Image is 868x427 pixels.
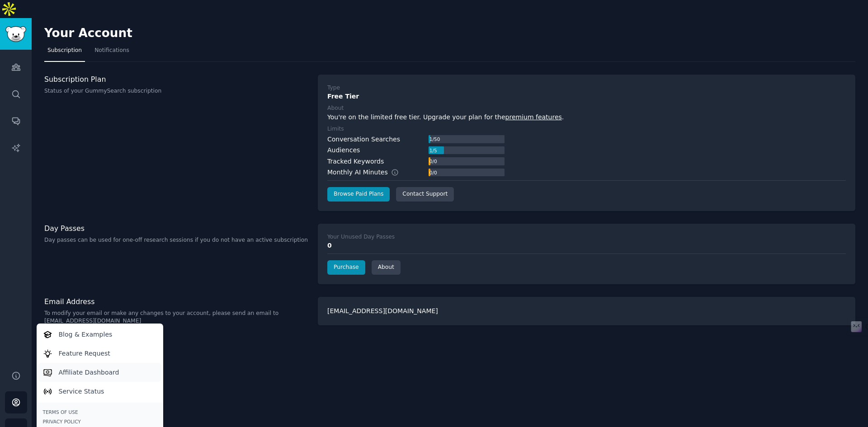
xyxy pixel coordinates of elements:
[38,325,161,344] a: Blog & Examples
[327,241,846,250] div: 0
[396,187,454,202] a: Contact Support
[327,145,360,155] div: Audiences
[372,260,401,275] a: About
[38,382,161,401] a: Service Status
[429,146,438,155] div: 1 / 5
[43,418,157,425] a: Privacy Policy
[38,344,161,363] a: Feature Request
[505,113,562,121] a: premium features
[44,43,85,62] a: Subscription
[5,26,26,42] img: GummySearch logo
[44,236,308,244] p: Day passes can be used for one-off research sessions if you do not have an active subscription
[44,75,308,84] h3: Subscription Plan
[327,125,344,133] div: Limits
[327,157,384,166] div: Tracked Keywords
[47,47,82,55] span: Subscription
[44,26,132,41] h2: Your Account
[44,87,308,95] p: Status of your GummySearch subscription
[59,330,113,339] p: Blog & Examples
[429,157,438,165] div: 0 / 0
[327,84,340,92] div: Type
[44,297,308,306] h3: Email Address
[59,349,110,358] p: Feature Request
[91,43,132,62] a: Notifications
[318,297,855,325] div: [EMAIL_ADDRESS][DOMAIN_NAME]
[327,260,365,275] a: Purchase
[59,387,104,396] p: Service Status
[327,187,390,202] a: Browse Paid Plans
[327,113,846,122] div: You're on the limited free tier. Upgrade your plan for the .
[327,135,400,144] div: Conversation Searches
[327,168,408,177] div: Monthly AI Minutes
[327,104,344,113] div: About
[327,233,395,241] div: Your Unused Day Passes
[429,169,438,177] div: 0 / 0
[429,135,441,143] div: 1 / 50
[94,47,129,55] span: Notifications
[38,363,161,382] a: Affiliate Dashboard
[43,409,157,415] a: Terms of Use
[44,310,308,325] p: To modify your email or make any changes to your account, please send an email to [EMAIL_ADDRESS]...
[44,224,308,233] h3: Day Passes
[327,92,846,101] div: Free Tier
[59,368,119,377] p: Affiliate Dashboard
